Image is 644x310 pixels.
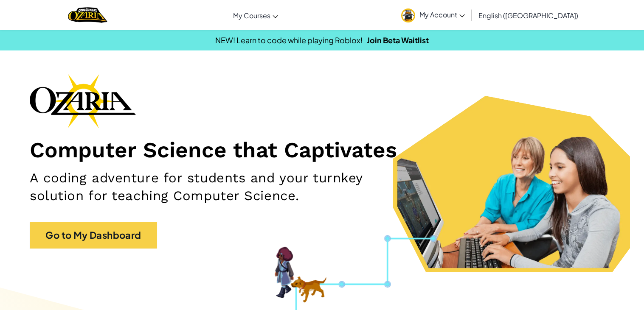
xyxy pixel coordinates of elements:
span: My Account [419,10,465,19]
a: Ozaria by CodeCombat logo [68,6,107,24]
a: My Account [397,2,469,28]
img: avatar [401,8,415,22]
a: Join Beta Waitlist [367,35,429,45]
h2: A coding adventure for students and your turnkey solution for teaching Computer Science. [30,169,422,205]
span: My Courses [233,11,270,20]
img: Home [68,6,107,24]
a: English ([GEOGRAPHIC_DATA]) [474,4,582,27]
img: Ozaria branding logo [30,74,136,128]
span: NEW! Learn to code while playing Roblox! [215,35,363,45]
span: English ([GEOGRAPHIC_DATA]) [478,11,578,20]
a: Go to My Dashboard [30,222,157,249]
h1: Computer Science that Captivates [30,137,614,163]
a: My Courses [229,4,282,27]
